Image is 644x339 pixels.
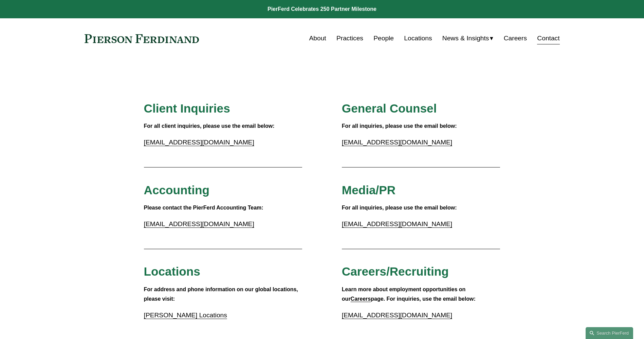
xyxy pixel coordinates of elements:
[342,312,452,319] a: [EMAIL_ADDRESS][DOMAIN_NAME]
[144,205,263,211] strong: Please contact the PierFerd Accounting Team:
[144,220,254,227] a: [EMAIL_ADDRESS][DOMAIN_NAME]
[144,265,200,278] span: Locations
[342,123,457,129] strong: For all inquiries, please use the email below:
[342,286,467,302] strong: Learn more about employment opportunities on our
[373,32,394,45] a: People
[144,123,275,129] strong: For all client inquiries, please use the email below:
[342,183,395,197] span: Media/PR
[342,265,449,278] span: Careers/Recruiting
[442,32,494,45] a: folder dropdown
[342,102,437,115] span: General Counsel
[404,32,432,45] a: Locations
[442,33,489,44] span: News & Insights
[537,32,559,45] a: Contact
[504,32,527,45] a: Careers
[336,32,363,45] a: Practices
[586,327,633,339] a: Search this site
[342,220,452,227] a: [EMAIL_ADDRESS][DOMAIN_NAME]
[144,286,300,302] strong: For address and phone information on our global locations, please visit:
[342,205,457,211] strong: For all inquiries, please use the email below:
[144,312,227,319] a: [PERSON_NAME] Locations
[371,296,476,302] strong: page. For inquiries, use the email below:
[351,296,371,302] a: Careers
[309,32,326,45] a: About
[144,102,230,115] span: Client Inquiries
[144,139,254,146] a: [EMAIL_ADDRESS][DOMAIN_NAME]
[342,139,452,146] a: [EMAIL_ADDRESS][DOMAIN_NAME]
[144,183,210,197] span: Accounting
